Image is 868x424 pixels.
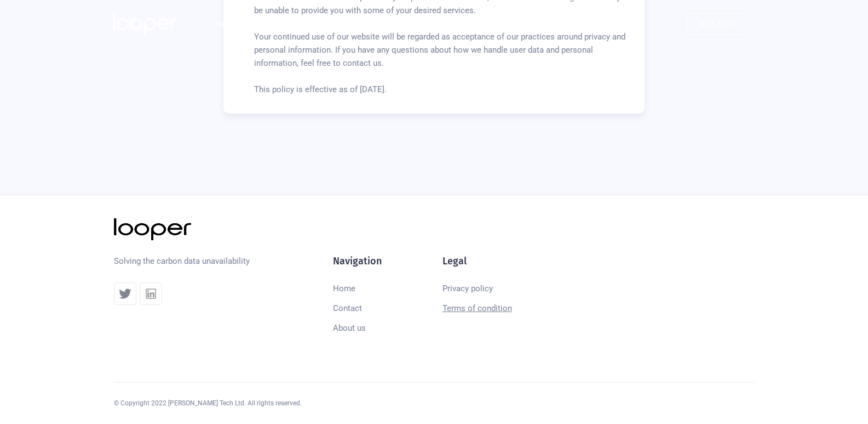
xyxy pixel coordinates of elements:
a: Contact [333,298,362,318]
div: © Copyright 2022 [PERSON_NAME] Tech Ltd. All rights reserved. [114,398,302,409]
h5: Legal [442,255,467,268]
h5: Navigation [333,255,382,268]
a: beta test [687,13,746,35]
p: Solving the carbon data unavailability [114,255,250,268]
a: [PERSON_NAME] [114,218,295,240]
div: About [247,13,286,35]
a: Privacy policy [442,279,493,298]
a: Career [286,13,328,35]
div: About [256,18,278,31]
a: Home [333,279,355,298]
a: Home [207,13,247,35]
div: [PERSON_NAME] [198,222,295,237]
a: Terms of condition [442,298,512,318]
a: About us [333,318,366,338]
